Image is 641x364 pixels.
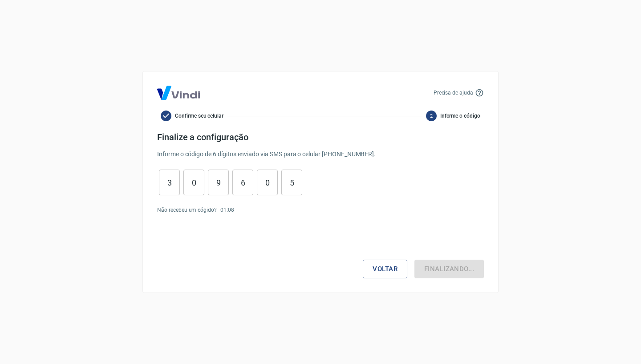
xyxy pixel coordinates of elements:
span: Informe o código [440,112,480,120]
p: Não recebeu um cógido? [157,206,217,214]
h4: Finalize a configuração [157,132,484,142]
img: Logo Vind [157,86,200,100]
p: Informe o código de 6 dígitos enviado via SMS para o celular [PHONE_NUMBER] . [157,150,484,159]
span: Confirme seu celular [175,112,223,120]
button: Voltar [363,260,407,278]
text: 2 [430,113,433,119]
p: 01 : 08 [220,206,234,214]
p: Precisa de ajuda [434,89,473,97]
